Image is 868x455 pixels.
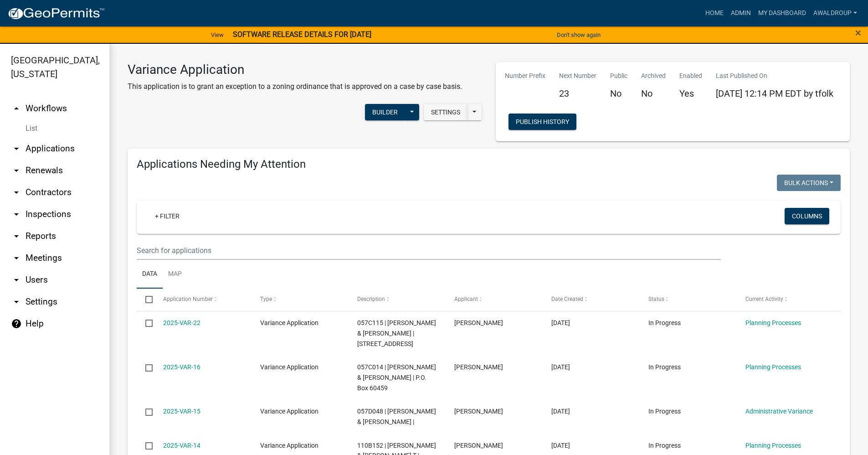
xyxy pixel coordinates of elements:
span: 07/21/2025 [551,442,570,449]
span: In Progress [648,363,681,371]
span: Application Number [163,296,213,302]
a: + Filter [148,208,187,224]
a: awaldroup [810,5,861,22]
p: Public [610,71,627,81]
span: In Progress [648,408,681,415]
span: In Progress [648,442,681,449]
i: arrow_drop_down [11,296,22,307]
span: Robert Twardos [454,319,503,326]
span: Date Created [551,296,583,302]
a: Planning Processes [745,442,801,449]
a: Data [137,260,163,289]
datatable-header-cell: Date Created [543,289,640,310]
datatable-header-cell: Type [251,289,348,310]
i: help [11,318,22,329]
wm-modal-confirm: Workflow Publish History [508,119,576,126]
span: × [855,26,861,39]
a: My Dashboard [755,5,810,22]
button: Publish History [508,114,576,130]
datatable-header-cell: Select [137,289,154,310]
span: THOMAS EARNEST [454,442,503,449]
span: In Progress [648,319,681,326]
i: arrow_drop_up [11,103,22,114]
strong: SOFTWARE RELEASE DETAILS FOR [DATE] [233,30,371,39]
p: Archived [641,71,666,81]
i: arrow_drop_down [11,187,22,198]
a: Home [702,5,727,22]
a: 2025-VAR-22 [163,319,200,326]
h5: No [641,88,666,99]
button: Columns [785,208,829,224]
button: Settings [424,104,467,120]
datatable-header-cell: Application Number [154,289,251,310]
a: 2025-VAR-15 [163,408,200,415]
p: Enabled [679,71,702,81]
datatable-header-cell: Applicant [446,289,543,310]
a: View [207,27,227,42]
i: arrow_drop_down [11,231,22,242]
h5: 23 [559,88,596,99]
span: Applicant [454,296,478,302]
span: Variance Application [260,363,318,371]
a: Planning Processes [745,363,801,371]
span: 057D048 | ROGERS PHILLIP M & DONNA M | [357,408,436,425]
a: 2025-VAR-16 [163,363,200,371]
span: Status [648,296,664,302]
span: Jeremy Crosby [454,408,503,415]
input: Search for applications [137,241,721,260]
h5: Yes [679,88,702,99]
span: Variance Application [260,442,318,449]
span: Variance Application [260,319,318,326]
a: 2025-VAR-14 [163,442,200,449]
span: Kristy Everett [454,363,503,371]
h3: Variance Application [128,62,462,78]
button: Don't show again [553,27,604,42]
span: Variance Application [260,408,318,415]
p: This application is to grant an exception to a zoning ordinance that is approved on a case by cas... [128,81,462,92]
datatable-header-cell: Current Activity [737,289,834,310]
span: 057C014 | TURNER MARIUS & TERRY | P.O. Box 60459 [357,363,436,392]
h5: No [610,88,627,99]
p: Number Prefix [505,71,545,81]
a: Map [163,260,187,289]
span: 07/30/2025 [551,408,570,415]
i: arrow_drop_down [11,274,22,285]
p: Next Number [559,71,596,81]
datatable-header-cell: Description [349,289,446,310]
h4: Applications Needing My Attention [137,158,841,171]
button: Builder [365,104,405,120]
span: Current Activity [745,296,783,302]
a: Admin [727,5,755,22]
i: arrow_drop_down [11,143,22,154]
datatable-header-cell: Status [640,289,737,310]
span: [DATE] 12:14 PM EDT by tfolk [716,88,833,99]
span: Description [357,296,385,302]
span: 057C115 | TWARDOS ROBERT & LAURA | 5615 Old Atlanta Parkway [357,319,436,347]
a: Administrative Variance [745,408,813,415]
i: arrow_drop_down [11,253,22,264]
i: arrow_drop_down [11,165,22,176]
span: 07/31/2025 [551,363,570,371]
a: Planning Processes [745,319,801,326]
button: Bulk Actions [777,175,841,191]
button: Close [855,27,861,38]
span: Type [260,296,272,302]
i: arrow_drop_down [11,209,22,220]
span: 10/01/2025 [551,319,570,326]
p: Last Published On [716,71,833,81]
